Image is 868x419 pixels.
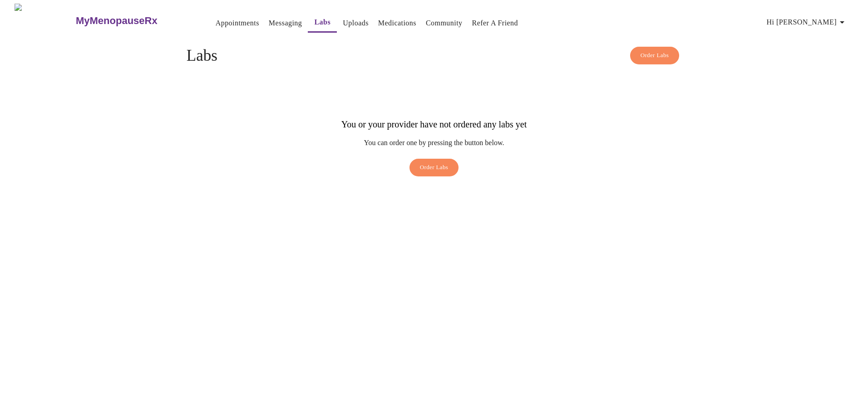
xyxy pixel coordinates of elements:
a: Labs [314,16,330,29]
button: Uploads [339,14,372,32]
span: Order Labs [641,50,669,61]
img: MyMenopauseRx Logo [15,4,74,38]
button: Refer a Friend [469,14,522,32]
button: Community [422,14,466,32]
span: Hi [PERSON_NAME] [767,16,848,29]
a: MyMenopauseRx [74,5,193,37]
button: Appointments [212,14,263,32]
button: Labs [308,13,337,33]
h3: You or your provider have not ordered any labs yet [341,119,527,130]
button: Medications [375,14,420,32]
span: Order Labs [420,162,449,173]
button: Order Labs [409,159,459,176]
h3: MyMenopauseRx [76,15,158,27]
p: You can order one by pressing the button below. [341,139,527,147]
button: Messaging [265,14,306,32]
a: Community [426,17,463,29]
a: Order Labs [407,159,461,181]
a: Medications [378,17,416,29]
a: Uploads [343,17,369,29]
a: Messaging [269,17,302,29]
button: Hi [PERSON_NAME] [763,13,851,31]
a: Appointments [216,17,259,29]
h4: Labs [187,47,681,65]
button: Order Labs [630,47,680,64]
a: Refer a Friend [472,17,518,29]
